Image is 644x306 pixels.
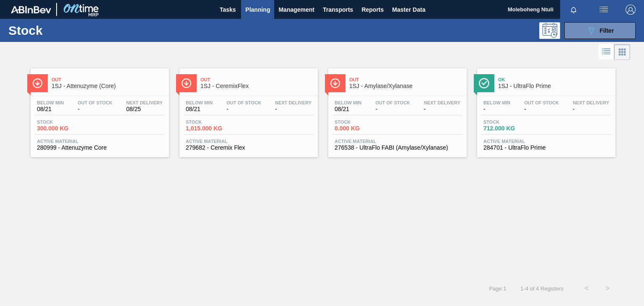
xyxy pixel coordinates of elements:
[375,106,410,112] span: -
[226,106,261,112] span: -
[37,100,64,105] span: Below Min
[186,125,244,132] span: 1,015.000 KG
[186,106,213,112] span: 08/21
[483,119,542,124] span: Stock
[483,100,510,105] span: Below Min
[524,100,559,105] span: Out Of Stock
[483,145,609,151] span: 284701 - UltraFlo Prime
[489,285,506,292] span: Page : 1
[37,139,163,144] span: Active Material
[32,78,43,88] img: Ícone
[8,26,129,35] h1: Stock
[200,77,314,82] span: Out
[186,100,213,105] span: Below Min
[322,62,471,157] a: ÍconeOut1SJ - Amylase/XylanaseBelow Min08/21Out Of Stock-Next Delivery-Stock0.000 KGActive Materi...
[226,100,261,105] span: Out Of Stock
[483,125,542,132] span: 712.000 KG
[498,77,611,82] span: Ok
[335,145,460,151] span: 276538 - UltraFlo FABI (Amylase/Xylanase)
[524,106,559,112] span: -
[424,106,460,112] span: -
[483,139,609,144] span: Active Material
[200,83,314,89] span: 1SJ - CeremixFlex
[599,5,609,15] img: userActions
[564,22,636,39] button: Filter
[186,139,312,144] span: Active Material
[560,4,587,16] button: Notifications
[330,78,340,88] img: Ícone
[335,100,361,105] span: Below Min
[573,100,609,105] span: Next Delivery
[37,125,96,132] span: 300.000 KG
[181,78,192,88] img: Ícone
[626,5,636,15] img: Logout
[11,6,51,13] img: TNhmsLtSVTkK8tSr43FrP2fwEKptu5GPRR3wAAAABJRU5ErkJggg==
[349,77,462,82] span: Out
[37,145,163,151] span: 280999 - Attenuzyme Core
[335,125,393,132] span: 0.000 KG
[323,5,353,15] span: Transports
[52,77,165,82] span: Out
[245,5,270,15] span: Planning
[37,119,96,124] span: Stock
[471,62,620,157] a: ÍconeOk1SJ - UltraFlo PrimeBelow Min-Out Of Stock-Next Delivery-Stock712.000 KGActive Material284...
[275,106,312,112] span: -
[218,5,237,15] span: Tasks
[186,145,312,151] span: 279682 - Ceremix Flex
[37,106,64,112] span: 08/21
[361,5,384,15] span: Reports
[498,83,611,89] span: 1SJ - UltraFlo Prime
[335,119,393,124] span: Stock
[278,5,314,15] span: Management
[126,106,163,112] span: 08/25
[126,100,163,105] span: Next Delivery
[173,62,322,157] a: ÍconeOut1SJ - CeremixFlexBelow Min08/21Out Of Stock-Next Delivery-Stock1,015.000 KGActive Materia...
[275,100,312,105] span: Next Delivery
[597,278,618,299] button: >
[392,5,425,15] span: Master Data
[519,285,563,292] span: 1 - 4 of 4 Registers
[599,44,614,60] div: List Vision
[24,62,173,157] a: ÍconeOut1SJ - Attenuzyme (Core)Below Min08/21Out Of Stock-Next Delivery08/25Stock300.000 KGActive...
[186,119,244,124] span: Stock
[335,139,460,144] span: Active Material
[349,83,462,89] span: 1SJ - Amylase/Xylanase
[335,106,361,112] span: 08/21
[573,106,609,112] span: -
[600,27,614,34] span: Filter
[424,100,460,105] span: Next Delivery
[539,22,560,39] div: Programming: no user selected
[375,100,410,105] span: Out Of Stock
[479,78,489,88] img: Ícone
[78,106,112,112] span: -
[614,44,630,60] div: Card Vision
[52,83,165,89] span: 1SJ - Attenuzyme (Core)
[78,100,112,105] span: Out Of Stock
[576,278,597,299] button: <
[483,106,510,112] span: -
